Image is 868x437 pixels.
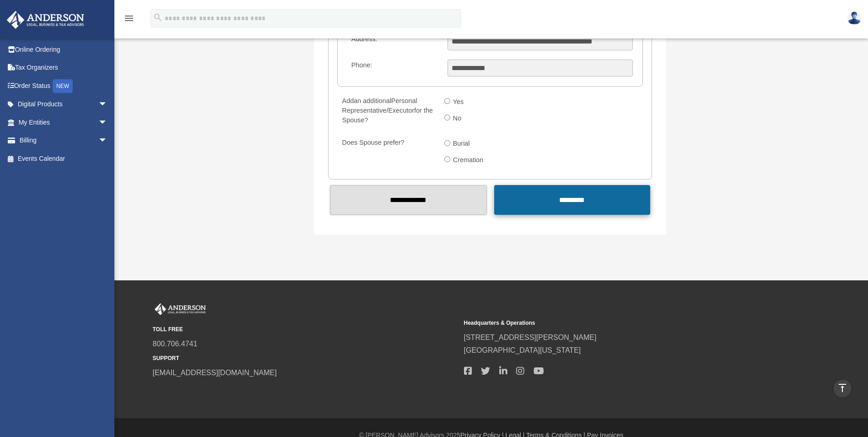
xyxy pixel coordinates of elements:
[347,60,440,77] label: Phone:
[6,113,121,131] a: My Entitiesarrow_drop_down
[450,111,465,126] label: No
[833,379,852,398] a: vertical_align_top
[98,95,117,114] span: arrow_drop_down
[338,137,437,169] label: Does Spouse prefer?
[354,97,391,104] span: an additional
[153,369,277,377] a: [EMAIL_ADDRESS][DOMAIN_NAME]
[6,40,121,59] a: Online Ordering
[837,382,848,393] i: vertical_align_top
[6,59,121,77] a: Tax Organizers
[53,79,73,93] div: NEW
[450,95,468,109] label: Yes
[4,11,87,29] img: Anderson Advisors Platinum Portal
[6,149,121,168] a: Events Calendar
[153,340,198,348] a: 800.706.4741
[124,16,135,24] a: menu
[153,325,458,334] small: TOLL FREE
[450,137,474,152] label: Burial
[6,131,121,150] a: Billingarrow_drop_down
[338,95,437,127] label: Add for the Spouse?
[450,153,487,168] label: Cremation
[98,131,117,150] span: arrow_drop_down
[98,113,117,132] span: arrow_drop_down
[124,13,135,24] i: menu
[6,76,121,95] a: Order StatusNEW
[153,12,163,22] i: search
[847,11,861,25] img: User Pic
[153,303,208,315] img: Anderson Advisors Platinum Portal
[464,318,769,328] small: Headquarters & Operations
[6,95,121,114] a: Digital Productsarrow_drop_down
[464,333,597,341] a: [STREET_ADDRESS][PERSON_NAME]
[464,346,581,354] a: [GEOGRAPHIC_DATA][US_STATE]
[347,33,440,50] label: Address:
[153,354,458,363] small: SUPPORT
